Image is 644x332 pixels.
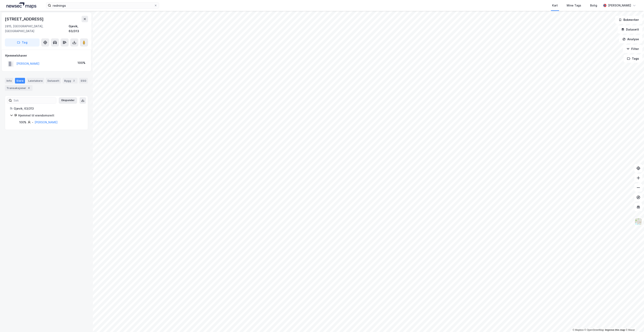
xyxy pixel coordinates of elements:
[27,78,44,84] div: Leietakere
[69,24,88,34] div: Gjøvik, 63/313
[6,2,36,8] img: logo.a4113a55bc3d86da70a041830d287a7e.svg
[51,2,154,8] input: Søk på adresse, matrikkel, gårdeiere, leietakere eller personer
[608,3,631,8] div: [PERSON_NAME]
[5,53,88,58] div: Hjemmelshaver
[63,78,78,84] div: Bygg
[615,16,642,24] button: Bokmerker
[584,329,604,331] a: OpenStreetMap
[27,86,31,90] div: 4
[5,16,44,22] div: [STREET_ADDRESS]
[32,120,33,125] div: -
[590,3,597,8] div: Bolig
[59,97,77,104] button: Ekspander
[5,38,40,47] button: Tag
[78,60,85,65] div: 100%
[19,120,26,125] div: 100%
[619,35,642,43] button: Analyse
[5,85,33,91] div: Transaksjoner
[12,97,56,104] input: Søk
[18,113,83,118] div: Hjemmel til eiendomsrett
[552,3,558,8] div: Kart
[14,106,83,111] div: Gjøvik, 63/313
[567,3,581,8] div: Mine Tags
[624,313,644,332] iframe: Chat Widget
[623,45,642,53] button: Filter
[624,55,642,63] button: Tags
[618,25,642,34] button: Datasett
[79,78,88,84] div: ESG
[635,218,642,225] img: Z
[72,79,76,83] div: 2
[5,24,69,34] div: 2815, [GEOGRAPHIC_DATA], [GEOGRAPHIC_DATA]
[15,78,25,84] div: Eiere
[573,329,584,331] a: Mapbox
[5,78,13,84] div: Info
[605,329,625,331] a: Improve this map
[46,78,61,84] div: Datasett
[35,121,58,124] a: [PERSON_NAME]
